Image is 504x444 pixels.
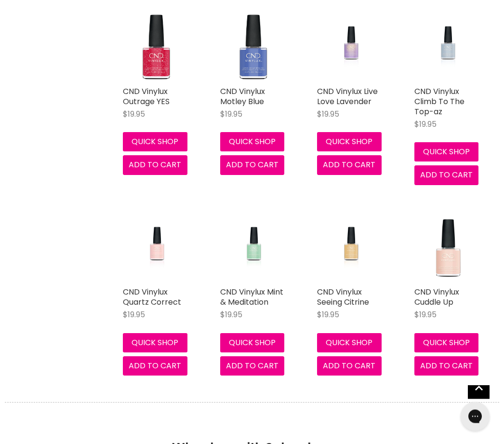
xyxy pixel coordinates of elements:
[123,156,187,175] button: Add to cart
[220,215,289,283] a: CND Vinylux Mint & Meditation
[317,13,385,82] a: CND Vinylux Live Love Lavender
[414,143,479,162] button: Quick shop
[123,86,170,108] a: CND Vinylux Outrage YES
[123,13,191,82] img: CND Vinylux Outrage YES
[220,357,285,376] button: Add to cart
[414,166,479,185] button: Add to cart
[414,334,479,353] button: Quick shop
[317,109,339,120] span: $19.95
[317,86,378,108] a: CND Vinylux Live Love Lavender
[226,160,279,171] span: Add to cart
[414,215,483,283] img: CND Vinylux Cuddle Up
[123,287,181,308] a: CND Vinylux Quartz Correct
[123,334,187,353] button: Quick shop
[317,334,382,353] button: Quick shop
[229,215,279,283] img: CND Vinylux Mint & Meditation
[420,170,473,181] span: Add to cart
[220,86,265,108] a: CND Vinylux Motley Blue
[220,109,242,120] span: $19.95
[414,357,479,376] button: Add to cart
[323,160,375,171] span: Add to cart
[414,287,459,308] a: CND Vinylux Cuddle Up
[317,309,339,321] span: $19.95
[317,215,385,283] a: CND Vinylux Seeing Citrine
[129,361,181,372] span: Add to cart
[414,309,437,321] span: $19.95
[468,377,490,403] span: Back to top
[220,334,285,353] button: Quick shop
[123,309,145,321] span: $19.95
[323,361,375,372] span: Add to cart
[468,377,490,399] a: Back to top
[456,399,494,434] iframe: Gorgias live chat messenger
[414,86,464,118] a: CND Vinylux Climb To The Top-az
[220,309,242,321] span: $19.95
[327,13,376,82] img: CND Vinylux Live Love Lavender
[317,133,382,152] button: Quick shop
[317,156,382,175] button: Add to cart
[123,357,187,376] button: Add to cart
[420,361,473,372] span: Add to cart
[220,287,283,308] a: CND Vinylux Mint & Meditation
[129,160,181,171] span: Add to cart
[424,13,473,82] img: CND Vinylux Climb To The Top-az
[317,357,382,376] button: Add to cart
[133,215,182,283] img: CND Vinylux Quartz Correct
[414,119,437,130] span: $19.95
[317,287,369,308] a: CND Vinylux Seeing Citrine
[123,215,191,283] a: CND Vinylux Quartz Correct
[327,215,376,283] img: CND Vinylux Seeing Citrine
[414,13,483,82] a: CND Vinylux Climb To The Top-az
[123,133,187,152] button: Quick shop
[220,13,289,82] img: CND Vinylux Motley Blue
[220,156,285,175] button: Add to cart
[226,361,279,372] span: Add to cart
[220,133,285,152] button: Quick shop
[123,109,145,120] span: $19.95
